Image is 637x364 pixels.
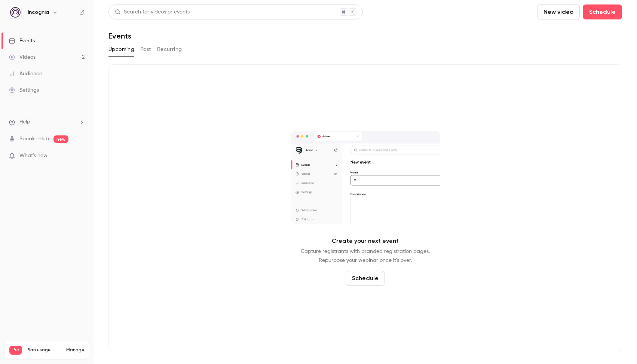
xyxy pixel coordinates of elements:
[27,347,62,353] span: Plan usage
[108,31,131,40] h1: Events
[9,346,22,355] span: Pro
[53,135,68,143] span: new
[28,9,49,16] h6: Incognia
[9,37,35,45] div: Events
[9,118,85,126] li: help-dropdown-opener
[9,53,36,61] div: Videos
[301,247,430,265] p: Capture registrants with branded registration pages. Repurpose your webinar once it's over.
[9,6,21,18] img: Incognia
[66,347,84,353] a: Manage
[19,152,48,160] span: What's new
[583,4,622,19] button: Schedule
[332,236,399,245] p: Create your next event
[140,43,151,55] button: Past
[108,43,134,55] button: Upcoming
[9,86,39,94] div: Settings
[76,153,85,159] iframe: Noticeable Trigger
[19,118,30,126] span: Help
[157,43,182,55] button: Recurring
[19,135,49,143] a: SpeakerHub
[537,4,580,19] button: New video
[9,70,42,77] div: Audience
[346,271,385,286] button: Schedule
[115,8,190,16] div: Search for videos or events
